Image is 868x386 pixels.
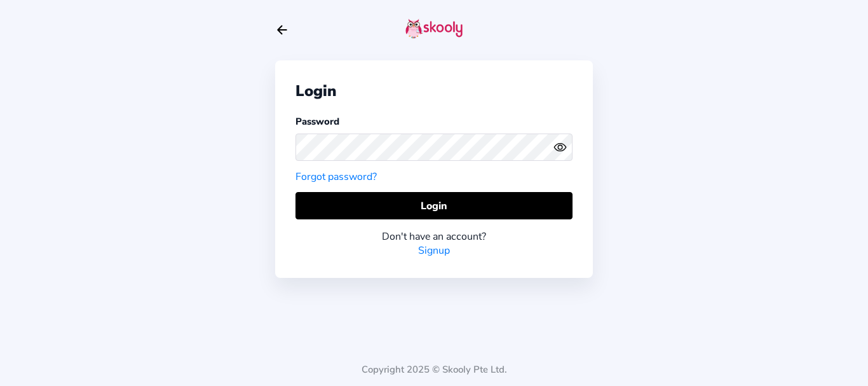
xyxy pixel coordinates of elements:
label: Password [295,115,339,128]
div: Login [295,81,573,101]
img: skooly-logo.png [405,18,463,39]
button: eye outlineeye off outline [553,141,573,154]
button: arrow back outline [275,23,289,37]
button: Login [295,192,573,219]
a: Forgot password? [295,170,377,184]
a: Signup [418,244,450,258]
div: Don't have an account? [295,230,573,244]
ion-icon: eye outline [553,141,567,154]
